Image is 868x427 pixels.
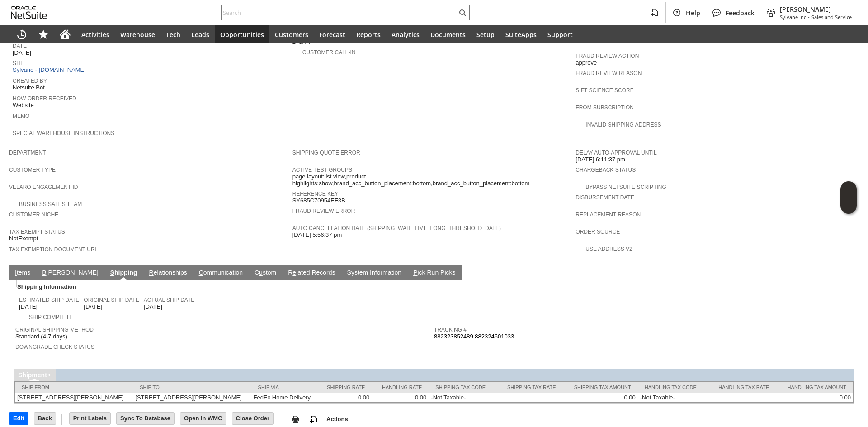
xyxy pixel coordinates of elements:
[576,53,639,59] a: Fraud Review Action
[84,297,139,303] a: Original Ship Date
[18,371,47,379] a: Shipment
[13,43,27,49] a: Date
[13,130,114,136] a: Special Warehouse Instructions
[144,297,194,303] a: Actual Ship Date
[351,25,386,43] a: Reports
[811,14,852,20] span: Sales and Service
[15,393,133,402] td: [STREET_ADDRESS][PERSON_NAME]
[15,344,94,350] a: Downgrade Check Status
[286,269,337,277] a: Related Records
[19,303,38,310] span: [DATE]
[576,229,620,235] a: Order Source
[166,30,180,39] span: Tech
[308,414,319,425] img: add-record.svg
[54,25,76,43] a: Home
[13,84,45,91] span: Netsuite Bot
[292,269,296,276] span: e
[780,5,852,14] span: [PERSON_NAME]
[351,269,354,276] span: y
[197,269,245,277] a: Communication
[434,333,514,340] a: 882323852489 882324601033
[140,385,244,390] div: Ship To
[542,25,578,43] a: Support
[13,49,31,56] span: [DATE]
[356,30,381,39] span: Reports
[503,385,556,390] div: Shipping Tax Rate
[292,167,352,173] a: Active Test Groups
[290,414,301,425] img: print.svg
[9,246,98,253] a: Tax Exemption Document URL
[476,30,495,39] span: Setup
[13,102,34,109] span: Website
[33,25,54,43] div: Shortcuts
[222,7,457,18] input: Search
[314,25,351,43] a: Forecast
[292,191,338,197] a: Reference Key
[9,280,17,287] img: Unchecked
[84,303,102,310] span: [DATE]
[576,194,634,201] a: Disbursement Date
[180,413,226,424] input: Open In WMC
[576,70,642,76] a: Fraud Review Reason
[9,167,56,173] a: Customer Type
[505,30,537,39] span: SuiteApps
[319,30,345,39] span: Forecast
[302,49,356,56] a: Customer Call-in
[34,413,56,424] input: Back
[714,385,769,390] div: Handling Tax Rate
[776,393,853,402] td: 0.00
[16,29,27,40] svg: Recent Records
[81,30,109,39] span: Activities
[15,269,17,276] span: I
[144,303,162,310] span: [DATE]
[292,150,360,156] a: Shipping Quote Error
[434,327,467,333] a: Tracking #
[317,393,372,402] td: 0.00
[269,25,314,43] a: Customers
[323,416,352,422] a: Actions
[13,113,29,119] a: Memo
[9,229,65,235] a: Tax Exempt Status
[345,269,404,277] a: System Information
[70,413,110,424] input: Print Labels
[585,246,632,252] a: Use Address V2
[117,413,174,424] input: Sync To Database
[160,25,186,43] a: Tech
[840,181,857,214] iframe: Click here to launch Oracle Guided Learning Help Panel
[40,269,100,277] a: B[PERSON_NAME]
[471,25,500,43] a: Setup
[576,156,625,163] span: [DATE] 6:11:37 pm
[133,393,251,402] td: [STREET_ADDRESS][PERSON_NAME]
[457,7,468,18] svg: Search
[292,225,501,231] a: Auto Cancellation Date (shipping_wait_time_long_threshold_date)
[500,25,542,43] a: SuiteApps
[147,269,189,277] a: Relationships
[15,282,430,292] div: Shipping Information
[13,78,47,84] a: Created By
[292,231,342,239] span: [DATE] 5:56:37 pm
[22,385,126,390] div: Ship From
[563,393,638,402] td: 0.00
[220,30,264,39] span: Opportunities
[576,211,641,218] a: Replacement reason
[392,30,420,39] span: Analytics
[840,198,857,214] span: Oracle Guided Learning Widget. To move around, please hold and drag
[9,413,28,424] input: Edit
[9,150,46,156] a: Department
[115,25,160,43] a: Warehouse
[215,25,269,43] a: Opportunities
[576,59,597,66] span: approve
[29,314,73,320] a: Ship Complete
[60,29,71,40] svg: Home
[9,235,38,242] span: NotExempt
[411,269,458,277] a: Pick Run Picks
[638,393,708,402] td: -Not Taxable-
[292,208,355,214] a: Fraud Review Error
[110,269,114,276] span: S
[386,25,425,43] a: Analytics
[259,269,263,276] span: u
[76,25,115,43] a: Activities
[11,6,47,19] svg: logo
[429,393,496,402] td: -Not Taxable-
[576,167,636,173] a: Chargeback Status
